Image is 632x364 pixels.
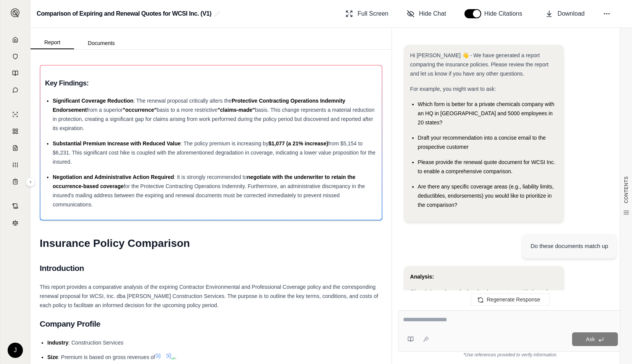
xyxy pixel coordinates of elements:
h1: Insurance Policy Comparison [40,233,382,254]
span: This report provides a comparative analysis of the expiring Contractor Environmental and Professi... [40,284,378,308]
span: For example, you might want to ask: [410,86,496,92]
a: Single Policy [5,107,26,122]
button: Hide Chat [404,6,449,21]
span: $1,077 (a 21% increase) [268,140,328,147]
a: Contract Analysis [5,198,26,214]
span: Please provide the renewal quote document for WCSI Inc. to enable a comprehensive comparison. [418,159,555,174]
span: : Construction Services [68,340,123,346]
span: Which form is better for a private chemicals company with an HQ in [GEOGRAPHIC_DATA] and 5000 emp... [418,101,555,126]
span: Are there any specific coverage areas (e.g., liability limits, deductibles, endorsements) you wou... [418,184,554,208]
span: Size [47,354,58,360]
h2: Introduction [40,260,382,276]
a: Claim Coverage [5,140,26,156]
a: Prompt Library [5,66,26,81]
h2: Company Profile [40,316,382,332]
span: Download [558,9,585,18]
span: Full Screen [358,9,389,18]
h2: Comparison of Expiring and Renewal Quotes for WCSI Inc. (V1) [37,7,211,21]
span: : The policy premium is increasing by [181,140,268,147]
span: "claims-made" [218,107,255,113]
strong: Analysis: [410,274,434,280]
span: Hide Citations [484,9,527,18]
span: CONTENTS [623,176,629,203]
span: : It is strongly recommended to [174,174,247,180]
span: Okay, let's analyze whether the documents provided match up. [410,289,550,304]
span: : Premium is based on gross revenues of [58,354,155,360]
span: "occurrence" [123,107,157,113]
span: : The renewal proposal critically alters the [134,98,232,104]
span: basis to a more restrictive [156,107,218,113]
h3: Key Findings: [45,76,377,90]
span: from $5,154 to $6,231. This significant cost hike is coupled with the aforementioned degradation ... [53,140,376,165]
a: Home [5,32,26,47]
a: Chat [5,82,26,98]
a: Legal Search Engine [5,215,26,230]
a: Documents Vault [5,49,26,64]
button: Report [31,36,74,49]
span: Industry [47,340,68,346]
span: Regenerate Response [487,296,540,303]
span: from a superior [87,107,123,113]
span: Ask [586,336,595,342]
button: Documents [74,37,129,49]
span: Significant Coverage Reduction [53,98,134,104]
span: Substantial Premium Increase with Reduced Value [53,140,181,147]
button: Download [542,6,588,21]
span: . [175,354,176,360]
button: Expand sidebar [8,5,23,21]
div: J [8,343,23,358]
div: Do these documents match up [530,242,608,251]
span: for the Protective Contracting Operations Indemnity. Furthermore, an administrative discrepancy i... [53,183,365,208]
a: Policy Comparisons [5,124,26,139]
button: Ask [572,332,618,346]
img: Expand sidebar [11,8,20,18]
button: Regenerate Response [471,293,550,306]
span: Protective Contracting Operations Indemnity Endorsement [53,98,345,113]
button: Expand sidebar [26,177,35,187]
span: Hide Chat [419,9,446,18]
a: Coverage Table [5,174,26,189]
button: Full Screen [342,6,392,21]
span: Draft your recommendation into a concise email to the prospective customer [418,135,546,150]
span: basis. This change represents a material reduction in protection, creating a significant gap for ... [53,107,374,131]
span: Negotiation and Administrative Action Required [53,174,174,180]
span: Hi [PERSON_NAME] 👋 - We have generated a report comparing the insurance policies. Please review t... [410,52,549,77]
div: *Use references provided to verify information. [398,352,623,358]
a: Custom Report [5,157,26,172]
